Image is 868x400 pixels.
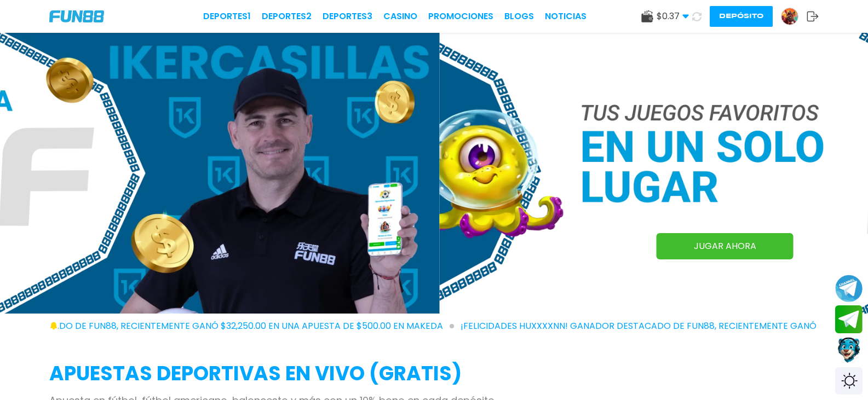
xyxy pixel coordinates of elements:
img: Company Logo [49,10,104,22]
a: BLOGS [504,10,534,23]
a: NOTICIAS [545,10,587,23]
button: Depósito [710,6,773,27]
a: Deportes1 [203,10,251,23]
a: Avatar [781,8,807,25]
h2: APUESTAS DEPORTIVAS EN VIVO (gratis) [49,359,819,389]
a: CASINO [383,10,417,23]
a: Deportes3 [323,10,372,23]
img: Avatar [781,8,798,25]
button: Join telegram channel [835,274,863,303]
div: Switch theme [835,367,863,395]
a: JUGAR AHORA [657,233,794,259]
a: Promociones [428,10,493,23]
a: Deportes2 [262,10,312,23]
button: Contact customer service [835,336,863,364]
button: Join telegram [835,305,863,334]
span: $ 0.37 [657,10,689,23]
